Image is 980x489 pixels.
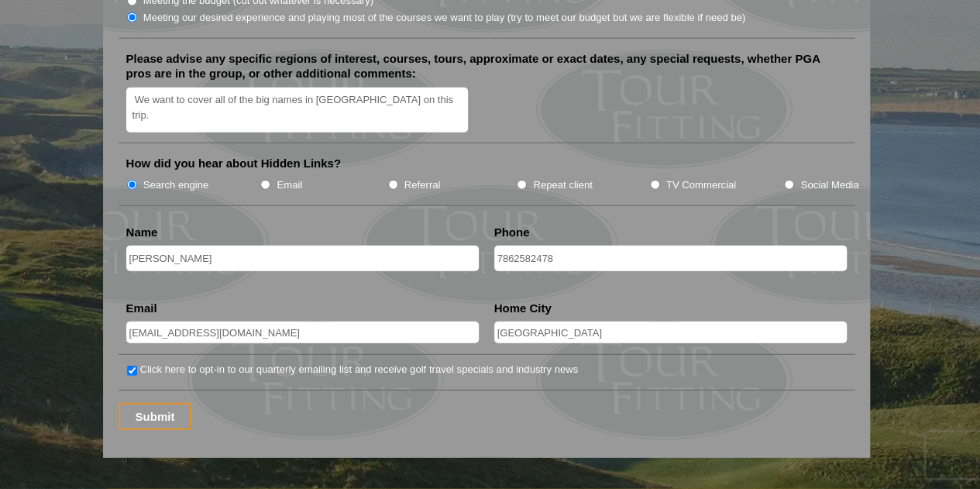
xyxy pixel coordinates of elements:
[126,88,469,133] textarea: We want to cover all of the big names in [GEOGRAPHIC_DATA] on this trip.
[126,225,158,240] label: Name
[494,225,530,240] label: Phone
[666,177,736,193] label: TV Commercial
[533,177,593,193] label: Repeat client
[143,10,746,26] label: Meeting our desired experience and playing most of the courses we want to play (try to meet our b...
[126,51,847,81] label: Please advise any specific regions of interest, courses, tours, approximate or exact dates, any s...
[404,177,441,193] label: Referral
[126,156,342,171] label: How did you hear about Hidden Links?
[277,177,302,193] label: Email
[143,177,209,193] label: Search engine
[494,301,552,316] label: Home City
[140,362,578,377] label: Click here to opt-in to our quarterly emailing list and receive golf travel specials and industry...
[126,301,157,316] label: Email
[119,403,192,430] input: Submit
[800,177,858,193] label: Social Media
